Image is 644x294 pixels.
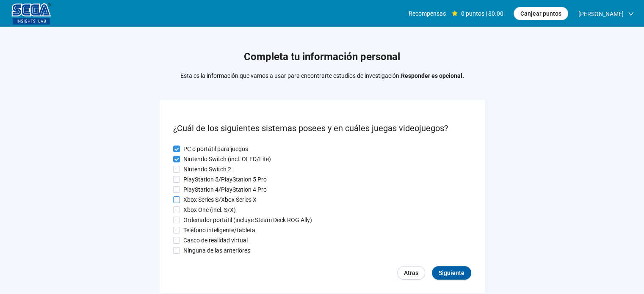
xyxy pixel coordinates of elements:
font: Ordenador portátil (incluye Steam Deck ROG Ally) [183,217,312,223]
font: Completa tu información personal [244,51,400,63]
font: PC o portátil para juegos [183,146,248,152]
font: Esta es la información que vamos a usar para encontrarte estudios de investigación. [180,72,401,79]
span: estrella [452,11,458,16]
font: Xbox Series S/Xbox Series X [183,196,257,203]
font: ¿Cuál de los siguientes sistemas posees y en cuáles juegas videojuegos? [173,123,448,133]
font: Casco de realidad virtual [183,237,248,244]
font: [PERSON_NAME] [578,11,624,17]
font: Atras [404,269,418,276]
button: Siguiente [432,266,471,280]
font: Nintendo Switch (incl. OLED/Lite) [183,156,271,162]
a: Atras [397,266,425,280]
span: abajo [628,11,634,17]
font: Ninguna de las anteriores [183,247,250,254]
button: Canjear puntos [514,7,568,20]
font: PlayStation 5/PlayStation 5 Pro [183,176,267,183]
font: 0 puntos | $0.00 [461,10,503,17]
font: Teléfono inteligente/tableta [183,227,255,234]
font: Siguiente [439,269,464,276]
font: Nintendo Switch 2 [183,166,231,173]
font: Responder es opcional. [401,72,464,79]
font: Canjear puntos [520,10,561,17]
font: Xbox One (incl. S/X) [183,206,236,213]
font: PlayStation 4/PlayStation 4 Pro [183,186,267,193]
font: Recompensas [409,10,446,17]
